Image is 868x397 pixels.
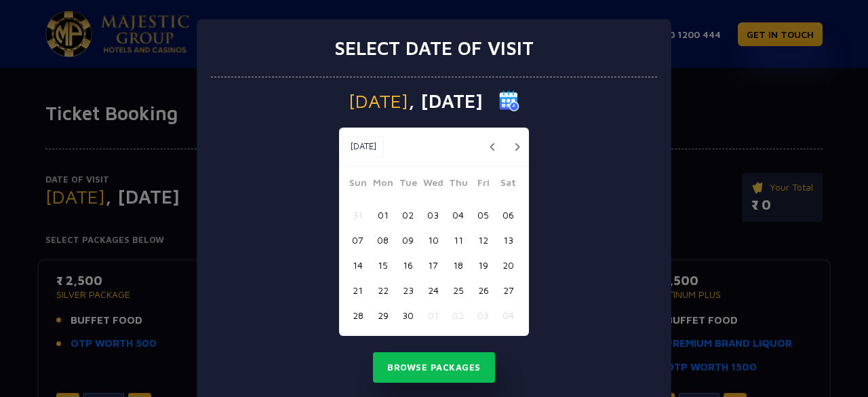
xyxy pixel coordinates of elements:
button: 21 [345,278,370,303]
button: 09 [395,227,420,252]
button: Browse Packages [373,352,495,383]
button: 03 [471,303,496,328]
button: 03 [420,202,446,227]
button: 10 [420,227,446,252]
span: Thu [446,175,471,194]
button: 26 [471,278,496,303]
button: 01 [370,202,395,227]
span: [DATE] [349,92,408,111]
h3: Select date of visit [334,37,534,60]
button: 02 [395,202,420,227]
button: 17 [420,252,446,278]
img: calender icon [499,91,519,111]
button: 28 [345,303,370,328]
button: 12 [471,227,496,252]
button: 08 [370,227,395,252]
span: Fri [471,175,496,194]
button: 30 [395,303,420,328]
button: 07 [345,227,370,252]
button: 04 [446,202,471,227]
span: Mon [370,175,395,194]
button: 23 [395,278,420,303]
span: Wed [420,175,446,194]
button: 24 [420,278,446,303]
button: 27 [496,278,521,303]
button: 29 [370,303,395,328]
button: 02 [446,303,471,328]
button: 25 [446,278,471,303]
button: 05 [471,202,496,227]
span: Sat [496,175,521,194]
span: Sun [345,175,370,194]
button: 11 [446,227,471,252]
button: 16 [395,252,420,278]
span: , [DATE] [408,92,483,111]
button: 18 [446,252,471,278]
button: 01 [420,303,446,328]
button: 14 [345,252,370,278]
button: 19 [471,252,496,278]
button: 06 [496,202,521,227]
button: 20 [496,252,521,278]
button: 22 [370,278,395,303]
span: Tue [395,175,420,194]
button: 13 [496,227,521,252]
button: [DATE] [342,136,384,157]
button: 31 [345,202,370,227]
button: 15 [370,252,395,278]
button: 04 [496,303,521,328]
